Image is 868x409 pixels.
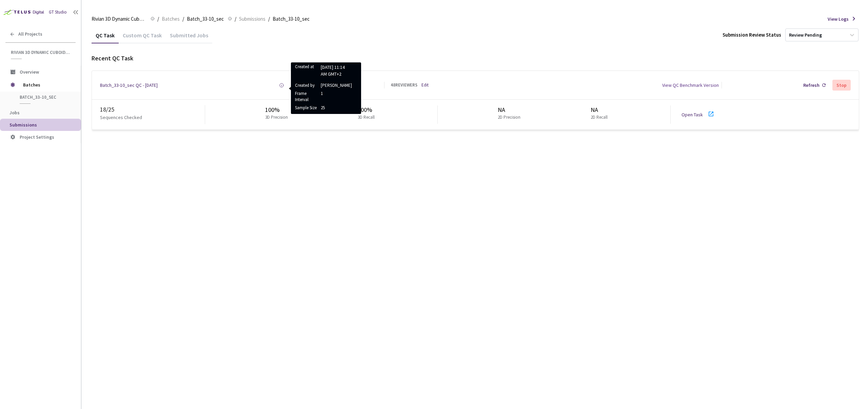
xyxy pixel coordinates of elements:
div: Stop [836,82,847,88]
span: Batch_33-10_sec [187,15,224,23]
li: / [182,15,184,23]
span: Batches [23,78,70,92]
span: Rivian 3D Dynamic Cuboids[2024-25] [92,15,146,23]
span: Batch_33-10_sec [20,94,70,100]
span: Submissions [9,122,37,128]
p: 3D Recall [358,114,375,121]
div: GT Studio [49,9,67,16]
span: Batch_33-10_sec [273,15,310,23]
span: Created at [294,64,319,81]
a: Open Task [682,112,703,118]
p: [DATE] 11:14 AM GMT+2 [321,64,352,77]
div: 48 REVIEWERS [391,82,417,89]
div: 100% [358,105,377,114]
div: QC Task [92,32,119,43]
li: / [235,15,236,23]
div: NA [498,105,523,114]
div: Recent QC Task [92,54,859,63]
span: [PERSON_NAME] [319,82,352,89]
p: 3D Precision [265,114,288,121]
span: Sample Size [294,105,319,111]
a: Submissions [238,15,267,22]
div: Review Pending [789,32,822,38]
p: 2D Recall [591,114,608,121]
a: Batches [160,15,181,22]
div: 18 / 25 [100,105,205,114]
div: NA [591,105,610,114]
li: / [268,15,270,23]
span: Batches [162,15,180,23]
p: Sequences Checked [100,114,142,121]
span: Rivian 3D Dynamic Cuboids[2024-25] [11,50,72,55]
span: Frame Interval [294,91,319,103]
span: 1 [319,91,352,103]
span: View Logs [828,16,849,22]
div: Refresh [803,82,820,89]
div: 100% [265,105,291,114]
p: 2D Precision [498,114,520,121]
div: Custom QC Task [119,32,166,43]
div: Submission Review Status [723,31,781,38]
a: Edit [421,82,429,89]
span: Submissions [239,15,265,23]
span: Overview [20,69,39,75]
div: Submitted Jobs [166,32,212,43]
div: View QC Benchmark Version [662,82,719,89]
a: Batch_33-10_sec QC - [DATE] [100,82,158,89]
span: 25 [319,105,352,111]
span: All Projects [18,31,42,37]
span: Created by [294,82,319,89]
span: Project Settings [20,134,54,140]
span: Jobs [9,110,20,116]
li: / [157,15,159,23]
